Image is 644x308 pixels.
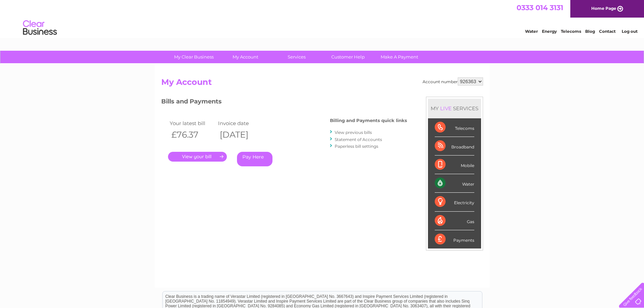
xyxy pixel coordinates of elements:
[423,77,483,86] div: Account number
[163,4,482,33] div: Clear Business is a trading name of Verastar Limited (registered in [GEOGRAPHIC_DATA] No. 3667643...
[168,119,217,128] td: Your latest bill
[237,152,272,166] a: Pay Here
[525,29,538,34] a: Water
[269,51,325,63] a: Services
[372,51,427,63] a: Make A Payment
[435,212,474,230] div: Gas
[622,29,638,34] a: Log out
[561,29,581,34] a: Telecoms
[161,77,483,90] h2: My Account
[428,99,481,118] div: MY SERVICES
[330,118,407,123] h4: Billing and Payments quick links
[335,137,382,142] a: Statement of Accounts
[435,137,474,156] div: Broadband
[517,3,563,12] a: 0333 014 3131
[335,144,378,149] a: Paperless bill settings
[161,97,407,109] h3: Bills and Payments
[435,156,474,174] div: Mobile
[168,128,217,142] th: £76.37
[335,130,372,135] a: View previous bills
[168,152,227,162] a: .
[166,51,222,63] a: My Clear Business
[435,174,474,193] div: Water
[599,29,616,34] a: Contact
[217,51,273,63] a: My Account
[542,29,557,34] a: Energy
[216,119,265,128] td: Invoice date
[585,29,595,34] a: Blog
[439,105,453,112] div: LIVE
[435,193,474,211] div: Electricity
[320,51,376,63] a: Customer Help
[435,118,474,137] div: Telecoms
[23,18,57,38] img: logo.png
[435,230,474,248] div: Payments
[216,128,265,142] th: [DATE]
